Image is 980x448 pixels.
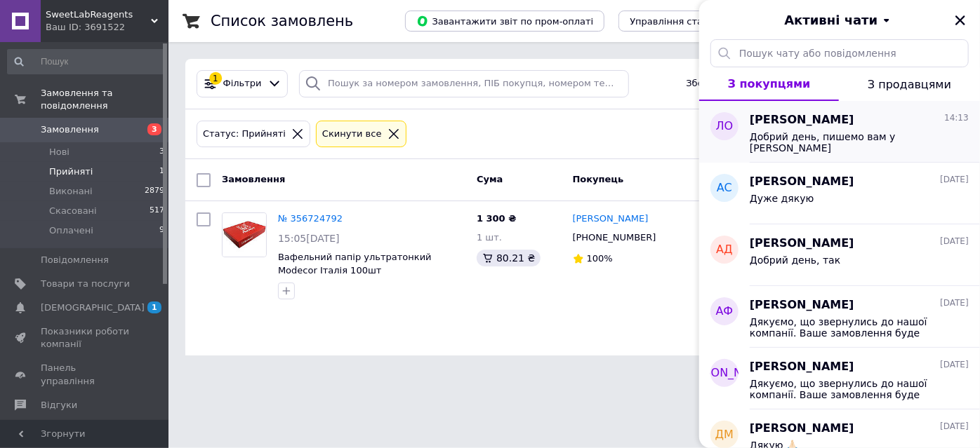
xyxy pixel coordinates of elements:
[618,11,748,32] button: Управління статусами
[678,365,772,381] span: [PERSON_NAME]
[46,8,151,21] span: SweetLabReagents
[573,212,649,226] a: [PERSON_NAME]
[147,123,161,135] span: 3
[750,131,949,154] span: Добрий день, пишемо вам у [PERSON_NAME]
[223,77,262,90] span: Фільтри
[750,254,840,266] span: Добрий день, так
[940,236,969,247] span: [DATE]
[750,193,814,204] span: Дуже дякую
[715,427,734,443] span: ДМ
[940,359,969,371] span: [DATE]
[41,123,99,136] span: Замовлення
[477,250,541,266] div: 80.21 ₴
[570,229,659,247] div: [PHONE_NUMBER]
[750,359,854,375] span: [PERSON_NAME]
[319,127,385,142] div: Cкинути все
[587,253,613,264] span: 100%
[699,101,980,163] button: ЛО[PERSON_NAME]14:13Добрий день, пишемо вам у [PERSON_NAME]
[699,67,839,101] button: З покупцями
[477,232,502,243] span: 1 шт.
[222,174,285,184] span: Замовлення
[699,286,980,348] button: АФ[PERSON_NAME][DATE]Дякуємо, що звернулись до нашої компанії. Ваше замовлення буде опрацьовано н...
[159,224,164,237] span: 9
[41,362,130,387] span: Панель управління
[940,421,969,433] span: [DATE]
[477,213,516,224] span: 1 300 ₴
[952,12,969,29] button: Закрити
[717,180,732,196] span: АС
[784,11,878,29] span: Активні чати
[41,87,168,112] span: Замовлення та повідомлення
[416,15,593,27] span: Завантажити звіт по пром-оплаті
[699,224,980,286] button: АД[PERSON_NAME][DATE]Добрий день, так
[750,112,854,128] span: [PERSON_NAME]
[750,421,854,437] span: [PERSON_NAME]
[750,316,949,339] span: Дякуємо, що звернулись до нашої компанії. Ваше замовлення буде опрацьовано найближчим часом
[159,165,164,178] span: 1
[699,163,980,224] button: АС[PERSON_NAME][DATE]Дуже дякую
[222,212,267,257] a: Фото товару
[41,278,130,290] span: Товари та послуги
[573,174,624,184] span: Покупець
[477,174,503,184] span: Cума
[200,127,289,142] div: Статус: Прийняті
[750,378,949,400] span: Дякуємо, що звернулись до нашої компанії. Ваше замовлення буде опрацьовано найближчим часом
[159,146,164,158] span: 3
[49,165,93,178] span: Прийняті
[41,301,145,314] span: [DEMOGRAPHIC_DATA]
[940,297,969,309] span: [DATE]
[46,21,168,34] div: Ваш ID: 3691522
[41,399,77,412] span: Відгуки
[630,16,737,27] span: Управління статусами
[49,224,93,237] span: Оплачені
[147,301,161,313] span: 1
[49,185,93,198] span: Виконані
[145,185,164,198] span: 2879
[750,297,854,313] span: [PERSON_NAME]
[49,205,97,217] span: Скасовані
[223,213,266,257] img: Фото товару
[716,242,732,258] span: АД
[699,348,980,409] button: [PERSON_NAME][PERSON_NAME][DATE]Дякуємо, що звернулись до нашої компанії. Ваше замовлення буде оп...
[750,174,854,190] span: [PERSON_NAME]
[405,11,604,32] button: Завантажити звіт по пром-оплаті
[716,118,734,135] span: ЛО
[839,67,980,101] button: З продавцями
[41,325,130,351] span: Показники роботи компанії
[150,205,164,217] span: 517
[7,49,166,74] input: Пошук
[41,254,109,266] span: Повідомлення
[211,13,353,29] h1: Список замовлень
[739,11,941,29] button: Активні чати
[299,70,628,97] input: Пошук за номером замовлення, ПІБ покупця, номером телефону, Email, номером накладної
[278,233,340,244] span: 15:05[DATE]
[49,146,69,158] span: Нові
[728,77,811,90] span: З покупцями
[278,252,432,276] a: Вафельний папір ультратонкий Modecor Італія 100шт
[944,112,969,124] span: 14:13
[868,78,951,91] span: З продавцями
[278,213,343,224] a: № 356724792
[209,72,222,85] div: 1
[940,174,969,186] span: [DATE]
[750,236,854,252] span: [PERSON_NAME]
[716,304,734,320] span: АФ
[710,39,969,67] input: Пошук чату або повідомлення
[686,77,781,90] span: Збережені фільтри:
